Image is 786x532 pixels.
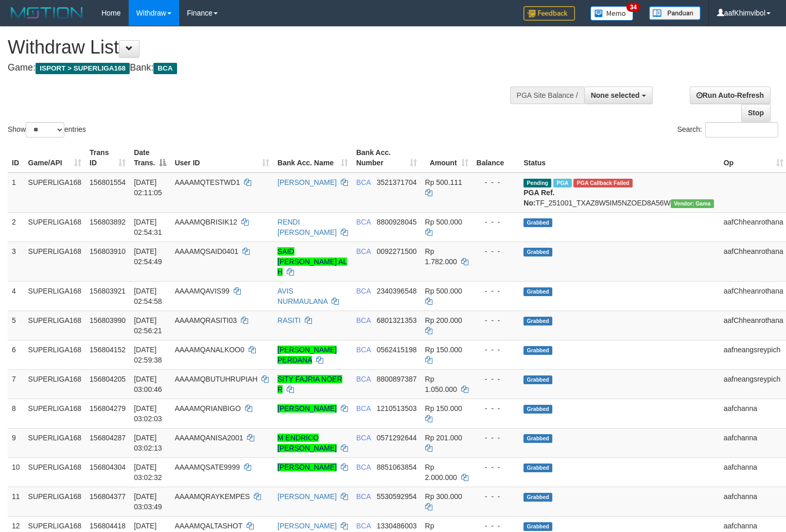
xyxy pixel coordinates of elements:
span: BCA [356,346,371,354]
span: Grabbed [523,434,552,443]
th: Game/API: activate to sort column ascending [24,143,86,173]
span: [DATE] 02:56:21 [134,316,162,335]
div: PGA Site Balance / [510,87,584,104]
span: [DATE] 03:02:13 [134,434,162,452]
span: 156804152 [90,346,126,354]
td: SUPERLIGA168 [24,428,86,457]
span: Grabbed [523,464,552,472]
span: Rp 1.782.000 [425,247,457,266]
td: 6 [8,340,24,369]
td: 1 [8,173,24,213]
span: BCA [356,522,371,530]
span: BCA [356,492,371,501]
span: Pending [523,179,551,187]
a: [PERSON_NAME] [277,522,337,530]
a: [PERSON_NAME] [277,404,337,413]
span: AAAAMQRAYKEMPES [174,492,250,501]
span: [DATE] 03:02:03 [134,404,162,423]
a: SAID [PERSON_NAME] AL H [277,247,347,276]
b: PGA Ref. No: [523,188,554,207]
span: 156801554 [90,178,126,186]
a: SITY FAJRIA NOER R [277,375,342,393]
th: Amount: activate to sort column ascending [421,143,473,173]
td: SUPERLIGA168 [24,212,86,242]
th: Date Trans.: activate to sort column descending [130,143,170,173]
span: Grabbed [523,218,552,227]
div: - - - [477,491,516,502]
td: 3 [8,242,24,281]
a: M ENDRICO [PERSON_NAME] [277,434,337,452]
span: BCA [356,178,371,186]
div: - - - [477,345,516,355]
td: SUPERLIGA168 [24,173,86,213]
span: BCA [356,463,371,471]
span: Rp 300.000 [425,492,462,501]
span: AAAAMQANISA2001 [174,434,243,442]
span: Rp 150.000 [425,346,462,354]
span: AAAAMQSAID0401 [174,247,238,255]
div: - - - [477,315,516,325]
td: SUPERLIGA168 [24,311,86,340]
td: 2 [8,212,24,242]
label: Search: [677,122,778,138]
span: Grabbed [523,522,552,531]
td: 8 [8,399,24,428]
span: [DATE] 02:59:38 [134,346,162,364]
span: Rp 500.111 [425,178,462,186]
input: Search: [705,122,778,138]
span: Copy 0571292644 to clipboard [377,434,417,442]
span: BCA [356,434,371,442]
span: 156804287 [90,434,126,442]
th: Bank Acc. Name: activate to sort column ascending [273,143,352,173]
td: SUPERLIGA168 [24,399,86,428]
span: Copy 0092271500 to clipboard [377,247,417,255]
td: SUPERLIGA168 [24,369,86,399]
span: AAAAMQSATE9999 [174,463,240,471]
img: panduan.png [649,6,701,20]
span: AAAAMQALTASHOT [174,522,242,530]
th: Balance [473,143,520,173]
td: 5 [8,311,24,340]
div: - - - [477,462,516,472]
span: 156803892 [90,218,126,226]
span: Copy 1210513503 to clipboard [377,404,417,413]
span: BCA [153,63,177,74]
img: Feedback.jpg [523,6,575,21]
span: BCA [356,218,371,226]
td: SUPERLIGA168 [24,281,86,311]
span: Rp 2.000.000 [425,463,457,482]
a: RENDI [PERSON_NAME] [277,218,337,236]
img: Button%20Memo.svg [590,6,634,21]
th: Trans ID: activate to sort column ascending [85,143,130,173]
td: 11 [8,487,24,516]
img: MOTION_logo.png [8,5,86,21]
span: Grabbed [523,287,552,296]
span: Copy 8851063854 to clipboard [377,463,417,471]
td: TF_251001_TXAZ8W5IM5NZOED8A56W [519,173,719,213]
span: Vendor URL: https://trx31.1velocity.biz [671,199,714,208]
th: Status [519,143,719,173]
div: - - - [477,521,516,531]
span: Copy 5530592954 to clipboard [377,492,417,501]
span: Rp 500.000 [425,287,462,295]
span: [DATE] 02:11:05 [134,178,162,197]
a: [PERSON_NAME] PERDANA [277,346,337,364]
a: AVIS NURMAULANA [277,287,327,305]
span: Copy 8800928045 to clipboard [377,218,417,226]
span: BCA [356,247,371,255]
a: [PERSON_NAME] [277,463,337,471]
a: [PERSON_NAME] [277,492,337,501]
span: [DATE] 03:03:49 [134,492,162,511]
span: BCA [356,404,371,413]
span: Grabbed [523,248,552,256]
h1: Withdraw List [8,37,514,58]
span: 156803921 [90,287,126,295]
td: 4 [8,281,24,311]
span: 156804377 [90,492,126,501]
td: 7 [8,369,24,399]
span: Copy 8800897387 to clipboard [377,375,417,383]
a: Stop [741,104,771,122]
a: RASITI [277,316,301,324]
span: Rp 200.000 [425,316,462,324]
span: AAAAMQRIANBIGO [174,404,240,413]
